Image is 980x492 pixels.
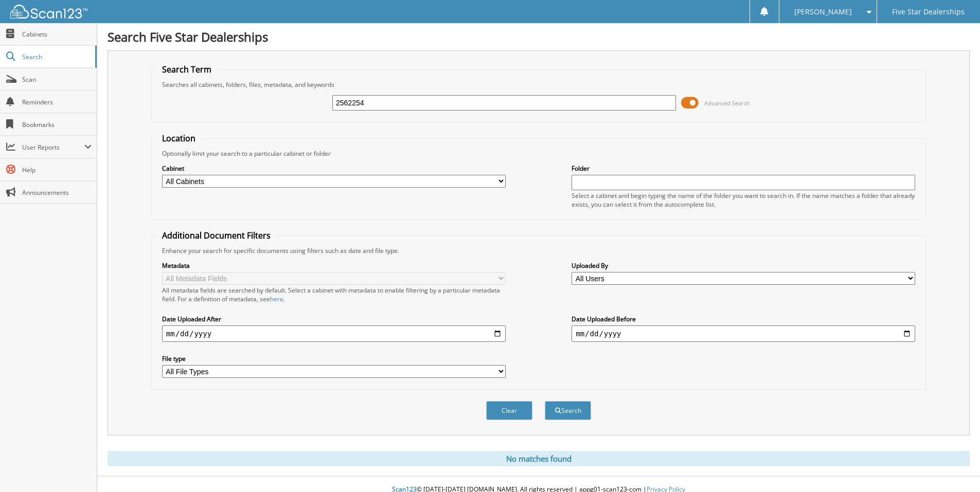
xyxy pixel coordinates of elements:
[270,295,283,303] a: here
[22,120,92,129] span: Bookmarks
[486,401,532,420] button: Clear
[704,99,750,107] span: Advanced Search
[572,191,915,209] div: Select a cabinet and begin typing the name of the folder you want to search in. If the name match...
[108,28,970,45] h1: Search Five Star Dealerships
[157,64,217,75] legend: Search Term
[572,164,915,173] label: Folder
[22,143,84,152] span: User Reports
[162,325,506,342] input: start
[22,75,92,84] span: Scan
[22,188,92,197] span: Announcements
[108,451,970,466] div: No matches found
[157,133,201,144] legend: Location
[572,315,915,323] label: Date Uploaded Before
[572,325,915,342] input: end
[162,354,506,363] label: File type
[22,166,92,174] span: Help
[162,315,506,323] label: Date Uploaded After
[162,261,506,270] label: Metadata
[572,261,915,270] label: Uploaded By
[157,230,276,241] legend: Additional Document Filters
[22,52,90,61] span: Search
[794,9,852,15] span: [PERSON_NAME]
[22,98,92,106] span: Reminders
[10,5,87,19] img: scan123-logo-white.svg
[892,9,965,15] span: Five Star Dealerships
[157,149,920,158] div: Optionally limit your search to a particular cabinet or folder
[162,164,506,173] label: Cabinet
[162,286,506,303] div: All metadata fields are searched by default. Select a cabinet with metadata to enable filtering b...
[22,30,92,39] span: Cabinets
[545,401,591,420] button: Search
[157,246,920,255] div: Enhance your search for specific documents using filters such as date and file type.
[157,80,920,89] div: Searches all cabinets, folders, files, metadata, and keywords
